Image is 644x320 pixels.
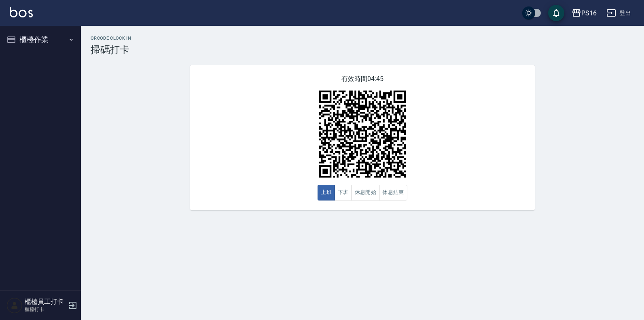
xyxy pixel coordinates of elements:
img: Logo [10,7,33,17]
button: 上班 [318,185,335,201]
div: 有效時間 04:45 [190,65,535,210]
button: 下班 [335,185,352,201]
h2: QRcode Clock In [91,36,634,41]
h3: 掃碼打卡 [91,44,634,55]
div: PS16 [581,8,597,18]
button: 休息結束 [379,185,407,201]
button: save [548,5,564,21]
button: 櫃檯作業 [3,29,78,50]
p: 櫃檯打卡 [25,306,66,313]
button: 登出 [603,6,634,21]
button: PS16 [568,5,600,21]
h5: 櫃檯員工打卡 [25,298,66,306]
img: Person [6,297,23,314]
button: 休息開始 [352,185,380,201]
